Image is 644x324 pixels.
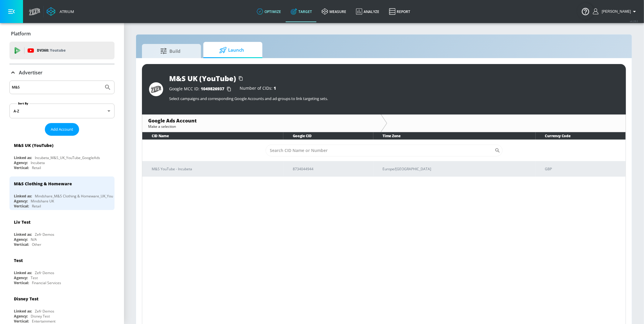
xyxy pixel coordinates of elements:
div: Number of CIDs: [240,86,276,92]
p: DV360: [37,47,66,54]
button: Open Resource Center [577,3,594,19]
div: Entertainment [32,319,55,324]
a: measure [317,1,351,22]
label: Sort By [17,102,30,105]
div: Test [14,258,23,263]
span: Add Account [51,126,73,133]
button: [PERSON_NAME] [593,8,638,15]
div: Incubeta [31,160,45,165]
p: 8734044944 [293,166,369,172]
div: Agency: [14,160,28,165]
div: Linked as: [14,270,32,275]
div: Vertical: [14,204,29,209]
div: M&S UK (YouTube) [14,143,53,148]
div: Incubeta_M&S_UK_YouTube_GoogleAds [35,155,100,160]
div: Mindshare_M&S Clothing & Homeware_UK_YouTube_GoogleAds [35,194,141,199]
div: Vertical: [14,242,29,247]
div: Advertiser [9,64,115,81]
p: Platform [11,30,31,37]
div: Retail [32,165,41,170]
p: GBP [545,166,621,172]
div: M&S Clothing & HomewareLinked as:Mindshare_M&S Clothing & Homeware_UK_YouTube_GoogleAdsAgency:Min... [9,176,115,210]
div: N/A [31,237,37,242]
div: Agency: [14,237,28,242]
div: Liv TestLinked as:Zefr DemosAgency:N/AVertical:Other [9,215,115,248]
div: Financial Services [32,280,61,285]
div: M&S UK (YouTube)Linked as:Incubeta_M&S_UK_YouTube_GoogleAdsAgency:IncubetaVertical:Retail [9,138,115,172]
input: Search CID Name or Number [266,145,495,156]
div: Mindshare UK [31,199,54,204]
div: Agency: [14,199,28,204]
input: Search by name [12,84,101,91]
div: Vertical: [14,280,29,285]
div: Disney Test [14,296,38,302]
div: Vertical: [14,319,29,324]
div: Zefr Demos [35,270,54,275]
p: Advertiser [19,69,43,76]
div: M&S UK (YouTube) [169,73,236,83]
th: Google CID [283,132,373,140]
a: Report [384,1,415,22]
div: Linked as: [14,155,32,160]
div: Disney Test [31,314,50,319]
div: Agency: [14,275,28,280]
div: M&S Clothing & Homeware [14,181,72,186]
div: Zefr Demos [35,309,54,314]
div: Google Ads AccountMake a selection [142,114,381,132]
div: Other [32,242,41,247]
div: DV360: Youtube [9,42,115,59]
div: TestLinked as:Zefr DemosAgency:TestVertical:Financial Services [9,253,115,287]
div: Test [31,275,38,280]
p: Select campaigns and corresponding Google Accounts and ad-groups to link targeting sets. [169,96,619,101]
div: Search CID Name or Number [266,145,503,156]
div: Atrium [57,9,74,14]
button: Add Account [45,123,79,136]
div: Google Ads Account [148,117,375,124]
a: optimize [252,1,286,22]
span: 1 [274,85,276,91]
div: Make a selection [148,124,375,129]
th: Currency Code [536,132,626,140]
div: Linked as: [14,232,32,237]
th: CID Name [142,132,283,140]
span: 1049826937 [201,86,224,91]
span: v 4.28.0 [630,19,638,23]
p: Youtube [50,47,66,53]
p: M&S YouTube - Incubeta [152,166,279,172]
div: Vertical: [14,165,29,170]
div: A-Z [9,104,115,118]
button: Submit Search [101,81,114,94]
a: Analyze [351,1,384,22]
span: Build [148,44,193,58]
div: Zefr Demos [35,232,54,237]
a: Atrium [47,7,74,16]
a: Target [286,1,317,22]
div: Linked as: [14,194,32,199]
div: Agency: [14,314,28,319]
div: Google MCC ID: [169,86,234,92]
span: login as: stephanie.wolklin@zefr.com [599,9,631,14]
th: Time Zone [373,132,536,140]
div: Retail [32,204,41,209]
div: Platform [9,25,115,42]
span: Launch [209,43,254,57]
div: Liv Test [14,219,30,225]
div: Linked as: [14,309,32,314]
p: Europe/[GEOGRAPHIC_DATA] [383,166,531,172]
